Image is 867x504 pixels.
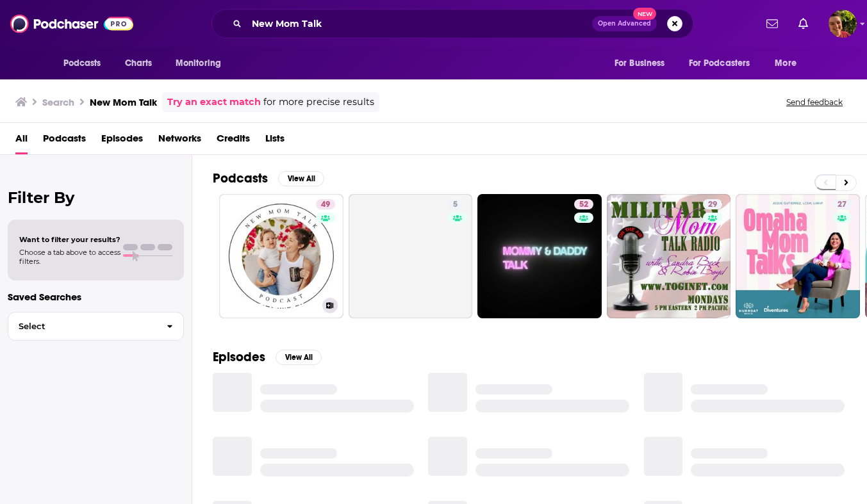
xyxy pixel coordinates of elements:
[265,128,285,154] a: Lists
[63,54,101,72] span: Podcasts
[101,128,143,154] a: Episodes
[167,95,261,110] a: Try an exact match
[766,51,813,76] button: open menu
[681,51,769,76] button: open menu
[167,51,238,76] button: open menu
[321,199,330,211] span: 49
[263,95,374,110] span: for more precise results
[633,8,656,20] span: New
[708,199,717,211] span: 29
[213,349,265,365] h2: Episodes
[15,128,28,154] a: All
[224,300,317,311] h3: New Mom Talk: A Resource for Pregnant, Expecting Moms & New Moms & Pregnancy
[10,12,133,36] img: Podchaser - Follow, Share and Rate Podcasts
[574,199,593,209] a: 52
[598,20,651,27] span: Open Advanced
[158,128,201,154] a: Networks
[19,248,120,266] span: Choose a tab above to access filters.
[213,170,324,186] a: PodcastsView All
[689,54,750,72] span: For Podcasters
[592,16,657,31] button: Open AdvancedNew
[838,199,846,211] span: 27
[211,9,693,38] div: Search podcasts, credits, & more...
[8,322,156,330] span: Select
[43,128,86,154] a: Podcasts
[349,194,473,318] a: 5
[8,312,184,341] button: Select
[829,10,857,38] span: Logged in as Marz
[607,194,731,318] a: 29
[213,170,268,186] h2: Podcasts
[832,199,852,209] a: 27
[703,199,722,209] a: 29
[477,194,602,318] a: 52
[606,51,681,76] button: open menu
[793,13,813,35] a: Show notifications dropdown
[176,54,221,72] span: Monitoring
[213,349,322,365] a: EpisodesView All
[829,10,857,38] button: Show profile menu
[615,54,665,72] span: For Business
[761,13,783,35] a: Show notifications dropdown
[448,199,463,209] a: 5
[276,350,322,365] button: View All
[219,194,343,318] a: 49New Mom Talk: A Resource for Pregnant, Expecting Moms & New Moms & Pregnancy
[42,96,74,108] h3: Search
[117,51,160,76] a: Charts
[247,13,592,34] input: Search podcasts, credits, & more...
[8,188,184,207] h2: Filter By
[125,54,153,72] span: Charts
[453,199,458,211] span: 5
[782,97,846,108] button: Send feedback
[736,194,860,318] a: 27
[316,199,335,209] a: 49
[54,51,118,76] button: open menu
[829,10,857,38] img: User Profile
[278,171,324,186] button: View All
[19,235,120,244] span: Want to filter your results?
[579,199,588,211] span: 52
[775,54,797,72] span: More
[217,128,250,154] a: Credits
[90,96,157,108] h3: New Mom Talk
[8,291,184,303] p: Saved Searches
